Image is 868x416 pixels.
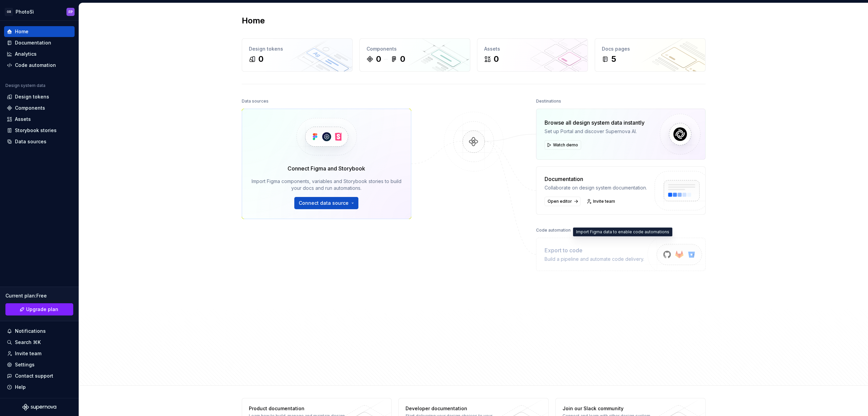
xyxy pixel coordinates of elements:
div: PhotoSì [16,8,34,15]
div: Notifications [15,328,46,334]
div: Data sources [242,96,269,106]
div: FP [68,9,73,15]
div: Design tokens [249,46,346,52]
a: Data sources [4,136,75,147]
div: Contact support [15,373,53,379]
div: 0 [258,54,263,65]
svg: Supernova Logo [22,404,56,411]
div: Storybook stories [15,127,57,134]
div: Data sources [15,138,46,145]
div: Connect Figma and Storybook [288,164,365,173]
a: Components00 [359,38,470,72]
div: Design system data [5,83,45,88]
div: Documentation [15,39,51,46]
a: Assets0 [477,38,588,72]
div: Documentation [545,175,647,183]
button: Search ⌘K [4,337,75,348]
a: Invite team [585,197,618,206]
div: 0 [494,54,499,65]
button: Notifications [4,326,75,337]
div: 0 [376,54,381,65]
div: Help [15,384,26,391]
div: OR [5,8,13,16]
a: Invite team [4,348,75,359]
div: Home [15,28,28,35]
div: Components [15,105,45,111]
div: 5 [611,54,616,65]
div: Search ⌘K [15,339,41,346]
a: Design tokens [4,91,75,102]
a: Open editor [545,197,580,206]
a: Documentation [4,37,75,48]
div: Assets [484,46,581,52]
div: Join our Slack community [563,405,661,412]
h2: Home [242,15,265,26]
div: Current plan : Free [5,292,73,299]
a: Settings [4,359,75,370]
div: Product documentation [249,405,348,412]
div: Import Figma data to enable code automations [573,228,672,236]
a: Design tokens0 [242,38,353,72]
div: Design tokens [15,93,49,100]
a: Docs pages5 [595,38,706,72]
div: Code automation [15,62,56,69]
div: Build a pipeline and automate code delivery. [545,256,644,263]
a: Upgrade plan [5,303,73,315]
div: Developer documentation [406,405,504,412]
a: Code automation [4,60,75,71]
a: Storybook stories [4,125,75,136]
button: Contact support [4,370,75,381]
div: Components [367,46,463,52]
a: Analytics [4,49,75,59]
div: Set up Portal and discover Supernova AI. [545,128,645,135]
button: Watch demo [545,140,581,150]
div: Code automation [536,225,571,235]
button: Help [4,382,75,393]
div: Docs pages [602,46,698,52]
div: Destinations [536,96,561,106]
div: Invite team [15,350,41,357]
div: Collaborate on design system documentation. [545,184,647,191]
div: Analytics [15,51,37,57]
span: Connect data source [299,200,349,206]
a: Assets [4,114,75,125]
a: Components [4,103,75,113]
button: Connect data source [294,197,358,209]
span: Open editor [548,199,572,204]
div: Export to code [545,246,644,254]
div: Settings [15,361,35,368]
div: 0 [400,54,405,65]
div: Import Figma components, variables and Storybook stories to build your docs and run automations. [252,178,401,192]
div: Assets [15,116,31,123]
span: Watch demo [553,142,578,148]
span: Invite team [593,199,615,204]
span: Upgrade plan [26,306,58,313]
a: Home [4,26,75,37]
button: ORPhotoSìFP [1,4,77,19]
div: Browse all design system data instantly [545,119,645,127]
